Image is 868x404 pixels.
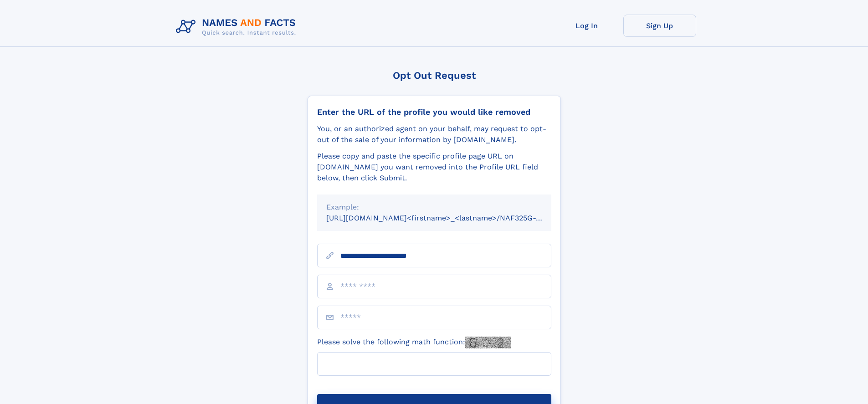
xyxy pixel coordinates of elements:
div: Enter the URL of the profile you would like removed [317,107,551,117]
div: You, or an authorized agent on your behalf, may request to opt-out of the sale of your informatio... [317,123,551,145]
div: Please copy and paste the specific profile page URL on [DOMAIN_NAME] you want removed into the Pr... [317,151,551,184]
label: Please solve the following math function: [317,337,511,348]
small: [URL][DOMAIN_NAME]<firstname>_<lastname>/NAF325G-xxxxxxxx [326,214,569,222]
div: Example: [326,202,542,213]
div: Opt Out Request [308,70,561,81]
a: Sign Up [623,15,696,37]
a: Log In [550,15,623,37]
img: Logo Names and Facts [172,15,303,39]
